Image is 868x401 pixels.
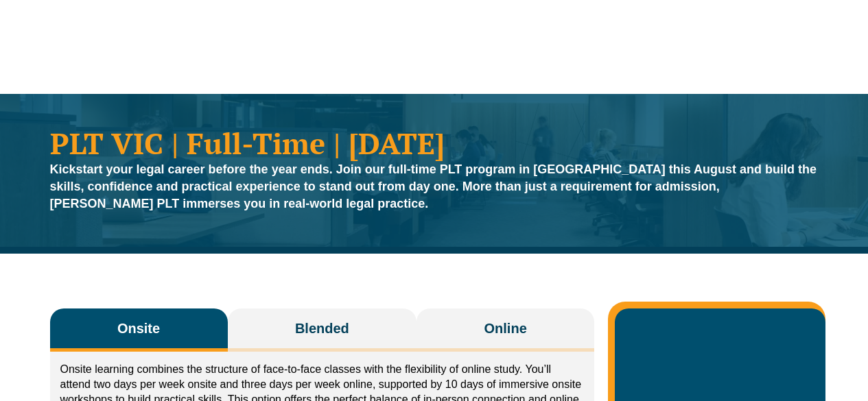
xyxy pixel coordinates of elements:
[295,319,349,338] span: Blended
[50,128,819,158] h1: PLT VIC | Full-Time | [DATE]
[117,319,160,338] span: Onsite
[484,319,527,338] span: Online
[50,162,817,210] strong: Kickstart your legal career before the year ends. Join our full-time PLT program in [GEOGRAPHIC_D...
